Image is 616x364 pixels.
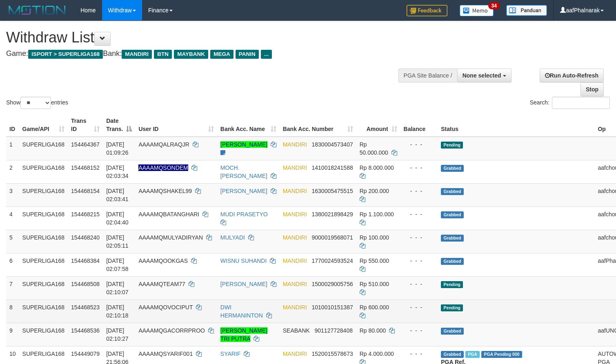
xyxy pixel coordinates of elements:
span: MANDIRI [283,211,307,218]
span: AAAAMQSYARIF001 [138,351,193,357]
span: Copy 1520015578673 to clipboard [312,351,353,357]
th: ID [6,113,19,137]
label: Search: [530,97,610,109]
a: [PERSON_NAME] [220,141,267,148]
span: Nama rekening ada tanda titik/strip, harap diedit [138,164,188,171]
td: SUPERLIGA168 [19,137,68,160]
a: WISNU SUHANDI [220,257,267,264]
td: 3 [6,183,19,206]
td: 9 [6,323,19,346]
span: MAYBANK [174,50,208,59]
span: MANDIRI [283,281,307,287]
span: Grabbed [441,165,464,172]
td: SUPERLIGA168 [19,230,68,253]
img: Feedback.jpg [407,5,447,16]
td: 1 [6,137,19,160]
a: MOCH. [PERSON_NAME] [220,164,267,179]
span: Grabbed [441,188,464,195]
span: 154468240 [71,234,100,241]
span: [DATE] 01:09:26 [106,141,129,156]
span: 154449079 [71,351,100,357]
span: Grabbed [441,258,464,265]
span: [DATE] 02:04:40 [106,211,129,226]
div: - - - [404,210,435,218]
span: [DATE] 02:10:27 [106,327,129,342]
span: MANDIRI [283,351,307,357]
th: Trans ID: activate to sort column ascending [68,113,103,137]
span: BTN [154,50,172,59]
span: [DATE] 02:10:07 [106,281,129,295]
td: 7 [6,276,19,300]
a: Stop [580,82,604,96]
th: Bank Acc. Name: activate to sort column ascending [217,113,280,137]
span: MANDIRI [283,304,307,311]
td: SUPERLIGA168 [19,206,68,230]
span: AAAAMQALRAQJR [138,141,189,148]
span: ... [261,50,272,59]
span: Marked by aafchoeunmanni [465,351,480,358]
a: MUDI PRASETYO [220,211,268,218]
span: [DATE] 02:05:11 [106,234,129,249]
span: Copy 1770024593524 to clipboard [312,257,353,264]
span: Rp 4.000.000 [360,351,394,357]
td: 5 [6,230,19,253]
td: SUPERLIGA168 [19,183,68,206]
span: AAAAMQMULYADIRYAN [138,234,203,241]
select: Showentries [20,97,51,109]
span: Grabbed [441,235,464,242]
span: ISPORT > SUPERLIGA168 [28,50,103,59]
span: Rp 8.000.000 [360,164,394,171]
span: MANDIRI [122,50,152,59]
div: - - - [404,257,435,265]
span: 154464367 [71,141,100,148]
div: - - - [404,187,435,195]
span: [DATE] 02:07:58 [106,257,129,272]
span: AAAAMQOVOCIPUT [138,304,193,311]
div: - - - [404,164,435,172]
td: 4 [6,206,19,230]
td: SUPERLIGA168 [19,276,68,300]
span: Copy 1410018241588 to clipboard [312,164,353,171]
span: MANDIRI [283,164,307,171]
th: Status [438,113,594,137]
span: 154468152 [71,164,100,171]
div: - - - [404,326,435,335]
span: [DATE] 02:10:18 [106,304,129,319]
span: Pending [441,304,463,311]
span: Rp 100.000 [360,234,389,241]
span: 154468384 [71,257,100,264]
span: AAAAMQOOKGAS [138,257,188,264]
span: 34 [488,2,499,9]
span: Copy 1830004573407 to clipboard [312,141,353,148]
span: 154468536 [71,327,100,334]
span: 154468508 [71,281,100,287]
span: Rp 50.000.000 [360,141,388,156]
th: Balance [400,113,438,137]
button: None selected [457,69,511,82]
span: Pending [441,142,463,149]
td: SUPERLIGA168 [19,323,68,346]
td: 8 [6,300,19,323]
span: PGA Pending [481,351,522,358]
span: Rp 600.000 [360,304,389,311]
a: [PERSON_NAME] [220,188,267,194]
span: Copy 1500029005756 to clipboard [312,281,353,287]
div: - - - [404,280,435,288]
a: DWI HERMANINTON [220,304,263,319]
span: MANDIRI [283,257,307,264]
h4: Game: Bank: [6,50,403,58]
span: None selected [463,72,501,79]
td: 2 [6,160,19,183]
span: 154468523 [71,304,100,311]
span: Rp 80.000 [360,327,386,334]
th: Amount: activate to sort column ascending [356,113,400,137]
span: Copy 1380021898429 to clipboard [312,211,353,218]
img: MOTION_logo.png [6,4,68,16]
input: Search: [552,97,610,109]
span: Pending [441,281,463,288]
span: PANIN [236,50,259,59]
span: Copy 9000019568071 to clipboard [312,234,353,241]
span: MANDIRI [283,141,307,148]
span: MEGA [210,50,234,59]
span: Rp 510.000 [360,281,389,287]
